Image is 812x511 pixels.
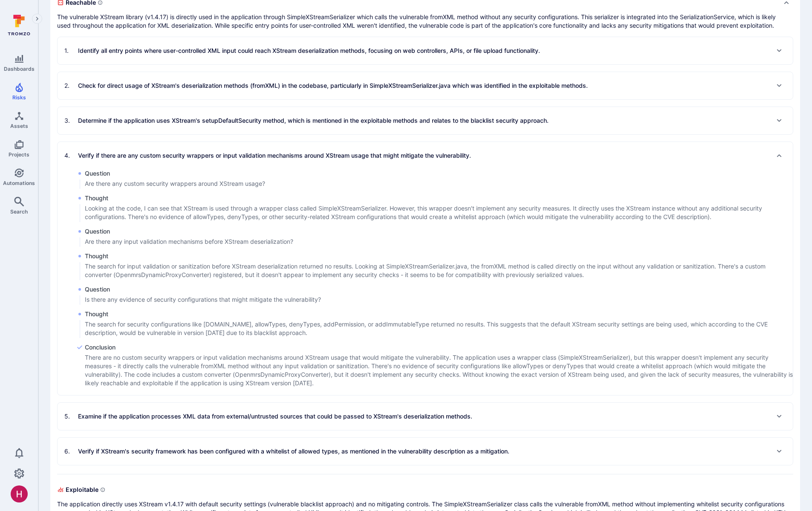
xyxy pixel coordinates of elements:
span: Question [85,169,265,178]
span: Thought [85,194,793,202]
p: Are there any custom security wrappers around XStream usage? [85,179,265,188]
div: Expand [58,403,793,430]
p: Examine if the application processes XML data from external/untrusted sources that could be passe... [78,412,472,421]
span: Assets [10,123,28,129]
span: Question [85,227,293,236]
i: Expand navigation menu [34,15,40,23]
svg: Indicates if a vulnerability can be exploited by an attacker to gain unauthorized access, execute... [100,487,105,492]
div: Expand [58,438,793,465]
span: Thought [85,310,793,318]
img: ACg8ocKzQzwPSwOZT_k9C736TfcBpCStqIZdMR9gXOhJgTaH9y_tsw=s96-c [11,485,28,502]
span: 5 . [64,412,76,421]
div: Collapse [58,142,793,169]
span: Exploitable [57,483,793,497]
p: The search for input validation or sanitization before XStream deserialization returned no result... [85,262,793,279]
span: Question [85,285,321,294]
span: Dashboards [4,66,35,72]
span: 1 . [64,46,76,55]
span: Thought [85,252,793,260]
span: Automations [3,180,35,186]
span: Risks [12,94,26,101]
span: Projects [9,151,29,158]
span: 2 . [64,81,76,90]
p: Are there any input validation mechanisms before XStream deserialization? [85,237,293,246]
span: Search [10,208,28,215]
p: Is there any evidence of security configurations that might mitigate the vulnerability? [85,295,321,304]
p: Looking at the code, I can see that XStream is used through a wrapper class called SimpleXStreamS... [85,204,793,221]
span: 4 . [64,151,76,160]
span: Conclusion [85,343,793,352]
p: Check for direct usage of XStream's deserialization methods (fromXML) in the codebase, particular... [78,81,588,90]
p: The vulnerable XStream library (v1.4.17) is directly used in the application through SimpleXStrea... [57,13,776,30]
p: The search for security configurations like [DOMAIN_NAME], allowTypes, denyTypes, addPermission, ... [85,320,793,337]
button: Expand navigation menu [32,14,42,24]
p: There are no custom security wrappers or input validation mechanisms around XStream usage that wo... [85,353,793,387]
span: 6 . [64,447,76,456]
div: Expand [58,72,793,99]
p: Verify if XStream's security framework has been configured with a whitelist of allowed types, as ... [78,447,509,456]
p: Verify if there are any custom security wrappers or input validation mechanisms around XStream us... [78,151,471,160]
div: Expand [58,107,793,134]
div: Expand [58,37,793,64]
p: Determine if the application uses XStream's setupDefaultSecurity method, which is mentioned in th... [78,116,549,125]
p: Identify all entry points where user-controlled XML input could reach XStream deserialization met... [78,46,540,55]
div: Harshil Parikh [11,485,28,502]
span: 3 . [64,116,76,125]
